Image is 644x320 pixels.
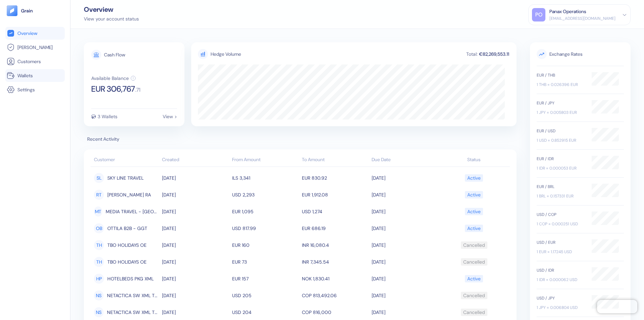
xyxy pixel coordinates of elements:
a: Settings [7,86,63,94]
div: Active [467,206,481,217]
div: Cancelled [463,256,485,268]
span: TBO HOLIDAYS OE [107,256,147,268]
span: RASHID TOURS RA [107,189,151,200]
th: To Amount [300,153,370,167]
td: USD 817.99 [230,220,300,237]
td: [DATE] [370,254,440,270]
div: Cancelled [463,307,485,318]
div: USD / COP [537,212,585,218]
div: Cancelled [463,290,485,301]
td: [DATE] [370,287,440,304]
span: MEDIA TRAVEL - MATOSINHOS [106,206,159,217]
div: Active [467,189,481,200]
div: EUR / IDR [537,156,585,162]
td: EUR 160 [230,237,300,254]
span: [PERSON_NAME] [17,44,53,51]
div: MT [94,207,102,217]
td: [DATE] [160,237,230,254]
div: Total: [466,52,478,56]
a: [PERSON_NAME] [7,43,63,51]
div: Panax Operations [549,8,586,15]
div: USD / JPY [537,295,585,301]
td: USD 1,274 [300,203,370,220]
div: EUR / JPY [537,100,585,106]
div: 1 BRL = 0.157331 EUR [537,193,585,199]
div: Cancelled [463,239,485,251]
div: 1 JPY = 0.006804 USD [537,305,585,311]
div: NS [94,307,104,317]
td: ILS 3,341 [230,170,300,186]
td: [DATE] [160,170,230,186]
td: [DATE] [160,270,230,287]
div: Status [442,156,506,163]
div: 1 THB = 0.026396 EUR [537,82,585,88]
div: Active [467,172,481,184]
div: TH [94,257,104,267]
div: USD / EUR [537,239,585,245]
span: EUR 306,767 [91,85,135,93]
td: [DATE] [370,203,440,220]
button: Available Balance [91,76,136,81]
div: SL [94,173,104,183]
div: €82,269,553.11 [478,52,510,56]
div: 1 IDR = 0.000062 USD [537,277,585,283]
a: Overview [7,29,63,37]
span: Wallets [17,72,33,79]
div: Hedge Volume [211,51,241,58]
div: 1 COP = 0.000251 USD [537,221,585,227]
a: Customers [7,57,63,65]
div: 1 IDR = 0.000053 EUR [537,165,585,171]
div: 1 USD = 0.852915 EUR [537,137,585,143]
span: . 71 [135,87,141,93]
td: EUR 830.92 [300,170,370,186]
div: Active [467,223,481,234]
th: Created [160,153,230,167]
td: [DATE] [160,186,230,203]
th: Customer [91,153,160,167]
div: Cash Flow [104,52,125,57]
td: [DATE] [370,220,440,237]
span: Settings [17,86,35,93]
span: NETACTICA SW XML TEST [107,290,159,301]
a: Wallets [7,72,63,80]
td: [DATE] [370,270,440,287]
div: NS [94,290,104,301]
td: [DATE] [370,170,440,186]
td: [DATE] [370,186,440,203]
td: EUR 157 [230,270,300,287]
td: EUR 1,095 [230,203,300,220]
span: Customers [17,58,41,65]
td: [DATE] [370,237,440,254]
div: EUR / BRL [537,184,585,190]
span: TBO HOLIDAYS OE [107,239,147,251]
iframe: Chatra live chat [597,300,637,313]
div: Overview [84,6,139,13]
div: HP [94,274,104,284]
div: PO [532,8,545,21]
div: USD / IDR [537,267,585,273]
img: logo-tablet-V2.svg [7,5,17,16]
span: Recent Activity [84,136,517,143]
span: Overview [17,30,37,37]
div: Available Balance [91,76,129,81]
div: 1 JPY = 0.005803 EUR [537,109,585,116]
td: EUR 686.19 [300,220,370,237]
div: View > [163,114,177,119]
div: OB [94,223,104,233]
td: USD 2,293 [230,186,300,203]
img: logo [21,8,33,13]
td: INR 16,080.4 [300,237,370,254]
div: 1 EUR = 1.17245 USD [537,249,585,255]
td: EUR 73 [230,254,300,270]
div: EUR / THB [537,72,585,78]
div: [EMAIL_ADDRESS][DOMAIN_NAME] [549,15,615,21]
td: EUR 1,912.08 [300,186,370,203]
td: [DATE] [160,287,230,304]
div: 3 Wallets [98,114,117,119]
td: [DATE] [160,203,230,220]
th: From Amount [230,153,300,167]
div: Active [467,273,481,284]
span: Exchange Rates [537,49,624,59]
td: USD 205 [230,287,300,304]
div: EUR / USD [537,128,585,134]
